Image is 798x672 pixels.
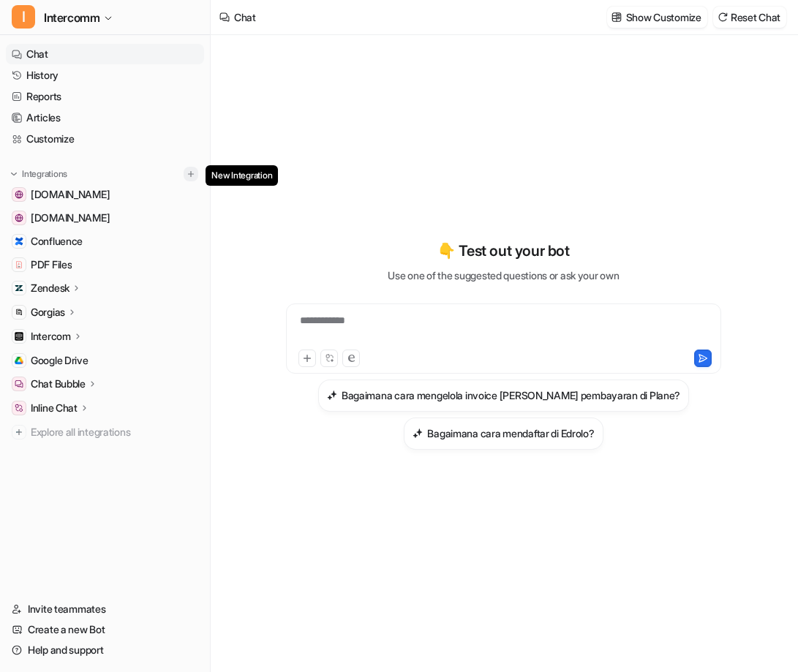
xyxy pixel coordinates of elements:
p: Use one of the suggested questions or ask your own [388,268,619,283]
img: Zendesk [15,284,23,292]
span: Google Drive [31,353,89,368]
span: I [12,5,35,29]
a: Chat [6,44,204,64]
a: Create a new Bot [6,619,204,640]
img: Bagaimana cara mengelola invoice dan pembayaran di Plane? [327,390,337,401]
a: Explore all integrations [6,422,204,442]
div: Chat [234,10,256,25]
span: Intercomm [44,7,99,28]
p: Show Customize [626,10,701,25]
a: Customize [6,129,204,149]
button: Bagaimana cara mengelola invoice dan pembayaran di Plane?Bagaimana cara mengelola invoice [PERSON... [318,380,689,412]
a: Help and support [6,640,204,660]
img: Gorgias [15,308,23,317]
a: PDF FilesPDF Files [6,254,204,275]
p: Integrations [22,168,67,180]
img: Bagaimana cara mendaftar di Edrolo? [413,428,423,439]
img: Chat Bubble [15,380,23,388]
h3: Bagaimana cara mendaftar di Edrolo? [427,426,594,441]
img: Google Drive [15,356,23,365]
img: Confluence [15,237,23,246]
p: 👇 Test out your bot [437,240,569,262]
button: Bagaimana cara mendaftar di Edrolo?Bagaimana cara mendaftar di Edrolo? [404,418,603,450]
p: Inline Chat [31,401,78,415]
p: Intercom [31,329,71,344]
img: Intercom [15,332,23,341]
a: Reports [6,86,204,107]
button: Integrations [6,167,72,181]
p: Zendesk [31,281,69,295]
a: Articles [6,107,204,128]
p: Gorgias [31,305,65,320]
a: Invite teammates [6,599,204,619]
img: reset [718,12,728,23]
a: www.helpdesk.com[DOMAIN_NAME] [6,184,204,205]
a: app.intercom.com[DOMAIN_NAME] [6,208,204,228]
a: Google DriveGoogle Drive [6,350,204,371]
span: [DOMAIN_NAME] [31,187,110,202]
img: app.intercom.com [15,214,23,222]
img: menu_add.svg [186,169,196,179]
h3: Bagaimana cara mengelola invoice [PERSON_NAME] pembayaran di Plane? [342,388,680,403]
a: ConfluenceConfluence [6,231,204,252]
img: explore all integrations [12,425,26,439]
button: Show Customize [607,7,707,28]
a: History [6,65,204,86]
img: www.helpdesk.com [15,190,23,199]
img: expand menu [9,169,19,179]
span: Confluence [31,234,83,249]
img: customize [611,12,622,23]
span: [DOMAIN_NAME] [31,211,110,225]
button: Reset Chat [713,7,786,28]
img: Inline Chat [15,404,23,412]
img: PDF Files [15,260,23,269]
span: New Integration [206,165,278,186]
span: Explore all integrations [31,420,198,444]
span: PDF Files [31,257,72,272]
p: Chat Bubble [31,377,86,391]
